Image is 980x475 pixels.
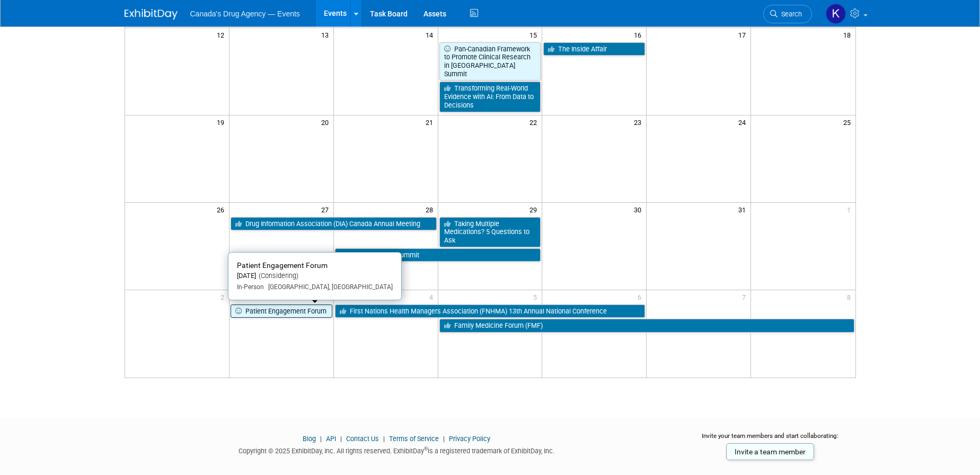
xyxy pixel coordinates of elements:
[231,217,437,231] a: Drug Information Association (DIA) Canada Annual Meeting
[439,217,541,247] a: Taking Multiple Medications? 5 Questions to Ask
[237,261,328,270] span: Patient Engagement Forum
[216,115,229,129] span: 19
[637,290,646,303] span: 6
[237,283,264,291] span: In-Person
[125,444,669,456] div: Copyright © 2025 ExhibitDay, Inc. All rights reserved. ExhibitDay is a registered trademark of Ex...
[335,304,646,318] a: First Nations Health Managers Association (FNHMA) 13th Annual National Conference
[846,290,855,303] span: 8
[842,28,855,41] span: 18
[532,290,542,303] span: 5
[528,115,542,129] span: 22
[346,435,379,443] a: Contact Us
[425,203,438,216] span: 28
[737,115,751,129] span: 24
[543,42,645,56] a: The Inside Affair
[231,304,332,318] a: Patient Engagement Forum
[737,28,751,41] span: 17
[685,432,856,447] div: Invite your team members and start collaborating:
[425,28,438,41] span: 14
[741,290,751,303] span: 7
[338,435,345,443] span: |
[528,28,542,41] span: 15
[303,435,316,443] a: Blog
[256,272,298,280] span: (Considering)
[763,5,812,23] a: Search
[439,82,541,112] a: Transforming Real-World Evidence with AI: From Data to Decisions
[190,10,300,18] span: Canada's Drug Agency — Events
[439,319,854,333] a: Family Medicine Forum (FMF)
[320,203,333,216] span: 27
[216,203,229,216] span: 26
[846,203,855,216] span: 1
[424,446,428,452] sup: ®
[439,42,541,81] a: Pan-Canadian Framework to Promote Clinical Research in [GEOGRAPHIC_DATA] Summit
[317,435,324,443] span: |
[237,272,393,281] div: [DATE]
[528,203,542,216] span: 29
[219,290,229,303] span: 2
[633,28,646,41] span: 16
[216,28,229,41] span: 12
[425,115,438,129] span: 21
[449,435,490,443] a: Privacy Policy
[320,115,333,129] span: 20
[335,248,541,262] a: Market Access Summit
[726,443,814,460] a: Invite a team member
[737,203,751,216] span: 31
[633,203,646,216] span: 30
[842,115,855,129] span: 25
[440,435,447,443] span: |
[778,10,802,18] span: Search
[326,435,336,443] a: API
[381,435,387,443] span: |
[826,4,846,24] img: Kristen Trevisan
[320,28,333,41] span: 13
[428,290,438,303] span: 4
[264,283,393,291] span: [GEOGRAPHIC_DATA], [GEOGRAPHIC_DATA]
[633,115,646,129] span: 23
[125,9,178,20] img: ExhibitDay
[389,435,439,443] a: Terms of Service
